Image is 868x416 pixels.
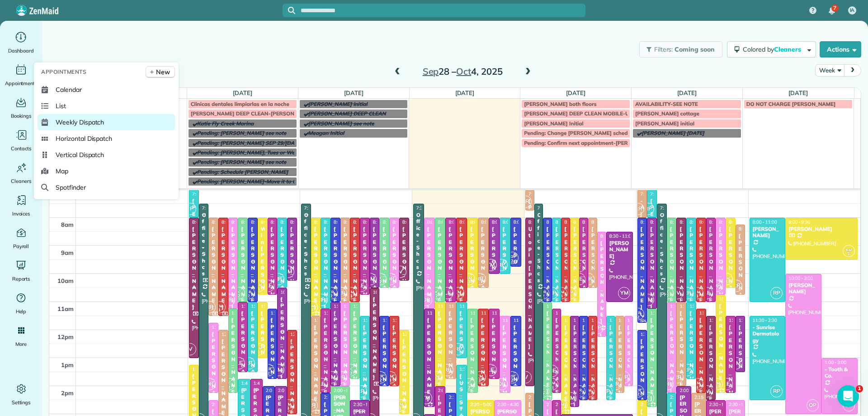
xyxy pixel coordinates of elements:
div: [PERSON_NAME] [788,226,855,232]
div: [PERSON_NAME] [699,226,703,311]
span: 8:00 - 11:30 [314,219,339,225]
span: RP [546,287,558,299]
span: Pending: Confirm next appointment-[PERSON_NAME] [524,139,659,146]
span: Katie Fly Creek Marina [197,120,254,127]
div: [PERSON_NAME] [382,226,387,311]
span: 8:30 - 11:00 [609,233,634,239]
span: 7:00 - 8:00 [192,191,214,197]
div: [PERSON_NAME] [670,226,674,311]
small: 2 [233,292,245,301]
span: Dashboard [8,46,34,55]
span: KM [256,282,262,287]
span: 11:00 - 1:45 [448,303,473,309]
span: 11:00 - 1:00 [459,303,484,309]
a: Dashboard [4,30,38,55]
div: [PERSON_NAME] [564,226,567,311]
small: 2 [538,292,549,301]
span: RR [632,203,644,215]
span: 11:00 - 1:30 [241,303,265,309]
div: [PERSON_NAME] [192,198,196,282]
a: Appointments [4,62,38,88]
span: 8:00 - 11:00 [689,219,714,225]
span: 11:00 - 1:45 [353,303,377,309]
a: Invoices [4,193,38,218]
span: Weekly Dispatch [56,118,104,127]
span: KM [846,247,852,252]
small: 2 [574,265,585,273]
span: [PERSON_NAME] cottage [635,110,699,117]
span: 11:15 - 2:45 [427,310,452,316]
span: YM [618,287,630,299]
a: Horizontal Dispatch [38,130,175,147]
span: YM [282,266,294,278]
span: 11:00 - 2:00 [344,303,368,309]
a: Help [4,291,38,316]
span: OP [384,273,396,285]
span: Payroll [13,242,29,251]
div: [PERSON_NAME] [513,226,519,311]
span: 7:30 - 3:30 [202,205,224,211]
small: 3 [306,306,317,315]
span: 8:00 - 9:30 [788,219,810,225]
small: 2 [507,257,518,266]
span: 8:00 - 11:00 [344,219,368,225]
div: [PERSON_NAME] [459,226,464,311]
span: 10:45 - 2:15 [719,296,743,302]
small: 2 [662,292,673,301]
span: 8:00 - 10:30 [591,219,616,225]
div: [PERSON_NAME] [555,226,558,311]
span: 11:00 - 1:30 [251,303,275,309]
span: KM [567,289,573,294]
a: [DATE] [788,89,808,96]
a: [DATE] [455,89,475,96]
span: 8:00 - 10:45 [261,219,285,225]
span: RP [642,203,654,215]
div: Office - Shcs [304,212,308,277]
span: Contacts [11,144,31,153]
span: IC [237,289,241,294]
div: [PERSON_NAME] [270,226,275,311]
small: 2 [431,292,442,301]
div: [PERSON_NAME] [728,226,733,311]
span: 8:00 - 11:15 [231,219,256,225]
span: 10:30 - 3:30 [373,289,397,295]
span: 8:00 - 10:15 [290,219,315,225]
div: Office - Shcs [660,212,664,277]
span: 8:00 - 11:00 [753,219,777,225]
div: [PERSON_NAME] - The Verandas [650,198,654,360]
span: 11:15 - 2:00 [481,310,505,316]
span: IV [671,287,684,299]
span: 11:15 - 2:15 [231,310,256,316]
span: 11:00 - 2:30 [546,303,571,309]
span: 8:00 - 11:00 [564,219,589,225]
span: [PERSON_NAME] DEEP CLEAN MOBILE-UTOPIA [524,110,645,117]
span: 11:00 - 1:00 [261,303,285,309]
span: 8:00 - 10:30 [280,219,305,225]
span: RP [495,259,508,271]
div: [PERSON_NAME] [353,310,357,395]
span: 8:00 - 10:30 [481,219,505,225]
span: 7:00 - 8:00 [641,191,662,197]
span: [PERSON_NAME] Initial [524,120,583,127]
span: CM [217,303,222,308]
span: Calendar [56,85,82,94]
span: 8:00 - 11:00 [699,219,724,225]
div: [PERSON_NAME] [231,226,236,311]
div: [PERSON_NAME] [438,310,443,395]
small: 3 [214,306,225,315]
span: New [156,67,170,77]
span: RP [770,287,783,299]
span: 8:00 - 11:15 [650,219,675,225]
span: 8:00 - 10:45 [271,219,295,225]
span: 8:00 - 10:45 [363,219,387,225]
div: [PERSON_NAME] [290,226,294,311]
small: 2 [243,292,255,301]
div: [PERSON_NAME] [250,310,255,395]
span: Cleaners [11,177,31,186]
span: 7:00 - 7:45 [528,191,550,197]
small: 3 [463,278,475,287]
div: [PERSON_NAME] [448,226,453,311]
div: [PERSON_NAME] [241,310,245,395]
span: 8:00 - 10:30 [373,219,397,225]
span: Meagan Initial [308,129,344,136]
